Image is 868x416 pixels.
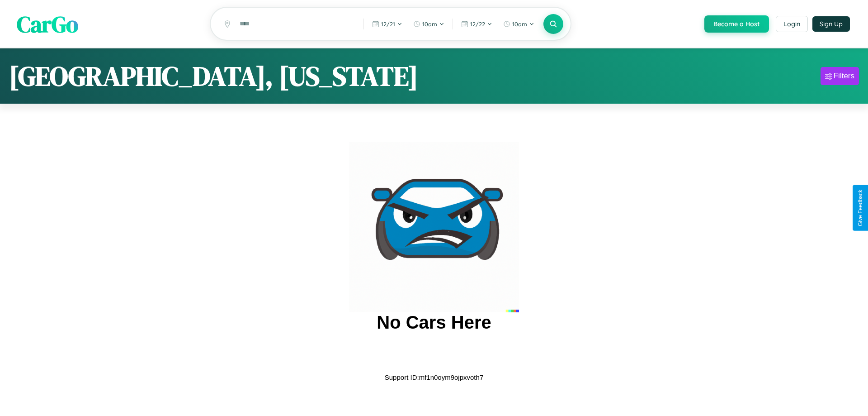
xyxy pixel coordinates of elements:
span: 10am [422,20,437,28]
button: 10am [499,17,539,31]
span: 12 / 21 [381,20,395,28]
button: Become a Host [704,15,769,33]
div: Filters [834,72,854,81]
div: Give Feedback [857,190,863,226]
span: CarGo [17,8,78,39]
button: Filters [821,67,859,85]
button: 12/22 [457,17,497,31]
button: Login [776,16,808,32]
span: 12 / 22 [470,20,485,28]
img: car [349,142,519,312]
p: Support ID: mf1n0oym9ojpxvoth7 [385,371,483,383]
button: 12/21 [368,17,407,31]
span: 10am [512,20,527,28]
h2: No Cars Here [377,312,491,333]
h1: [GEOGRAPHIC_DATA], [US_STATE] [9,57,418,95]
button: 10am [409,17,449,31]
button: Sign Up [812,16,850,32]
